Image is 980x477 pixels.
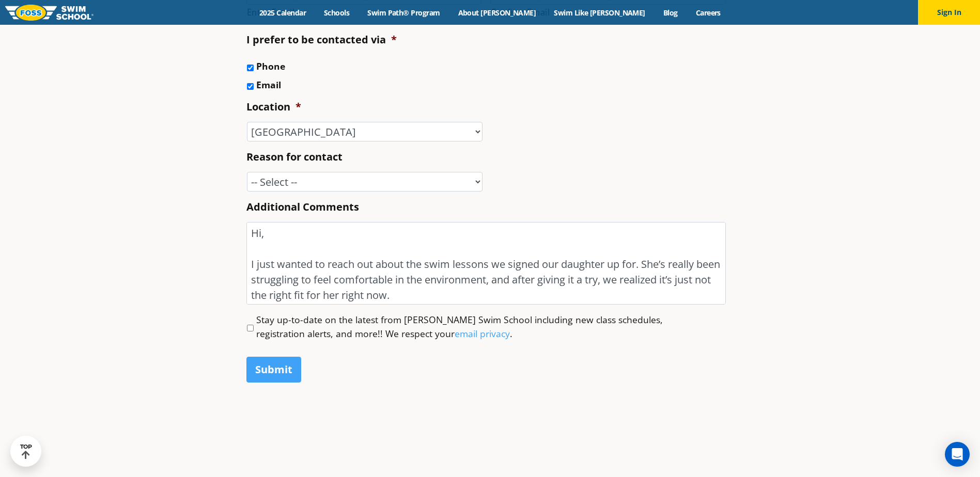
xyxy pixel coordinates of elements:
[5,5,94,21] img: FOSS Swim School Logo
[687,8,729,18] a: Careers
[315,8,359,18] a: Schools
[246,150,343,164] label: Reason for contact
[455,327,510,340] a: email privacy
[545,8,655,18] a: Swim Like [PERSON_NAME]
[246,33,397,46] label: I prefer to be contacted via
[256,313,671,340] label: Stay up-to-date on the latest from [PERSON_NAME] Swim School including new class schedules, regis...
[256,78,281,91] label: Email
[246,100,301,114] label: Location
[256,59,285,73] label: Phone
[20,443,32,459] div: TOP
[449,8,545,18] a: About [PERSON_NAME]
[246,357,301,383] input: Submit
[246,200,359,214] label: Additional Comments
[945,442,970,467] div: Open Intercom Messenger
[359,8,449,18] a: Swim Path® Program
[251,8,315,18] a: 2025 Calendar
[654,8,687,18] a: Blog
